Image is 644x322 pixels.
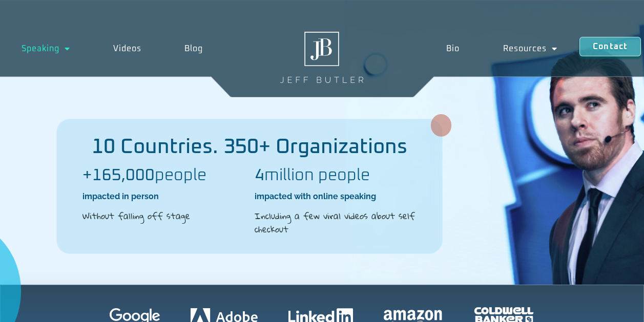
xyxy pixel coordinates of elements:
[82,209,244,223] h2: Without falling off stage
[255,191,417,202] h2: impacted with online speaking
[424,37,579,60] nav: Menu
[255,167,417,184] h2: million people
[82,167,155,184] b: +165,000
[82,167,244,184] h2: people
[57,137,442,157] h2: 10 Countries. 350+ Organizations
[255,167,264,184] b: 4
[163,37,224,60] a: Blog
[579,37,641,56] a: Contact
[92,37,163,60] a: Videos
[482,37,579,60] a: Resources
[82,191,244,202] h2: impacted in person
[593,42,628,51] span: Contact
[255,209,417,235] h2: Including a few viral videos about self checkout
[424,37,481,60] a: Bio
